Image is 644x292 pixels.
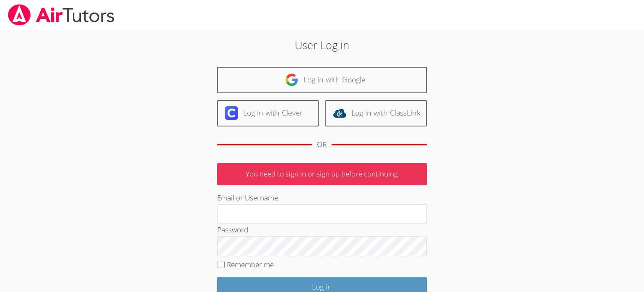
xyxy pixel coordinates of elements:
h2: User Log in [148,37,496,53]
a: Log in with ClassLink [325,100,427,126]
img: google-logo-50288ca7cdecda66e5e0955fdab243c47b7ad437acaf1139b6f446037453330a.svg [285,73,299,87]
label: Password [217,225,248,234]
label: Email or Username [217,193,278,203]
a: Log in with Clever [217,100,319,126]
img: classlink-logo-d6bb404cc1216ec64c9a2012d9dc4662098be43eaf13dc465df04b49fa7ab582.svg [333,106,346,120]
label: Remember me [227,260,274,269]
img: airtutors_banner-c4298cdbf04f3fff15de1276eac7730deb9818008684d7c2e4769d2f7ddbe033.png [7,4,115,26]
img: clever-logo-6eab21bc6e7a338710f1a6ff85c0baf02591cd810cc4098c63d3a4b26e2feb20.svg [225,106,238,120]
a: Log in with Google [217,67,427,93]
p: You need to sign in or sign up before continuing [217,163,427,185]
div: OR [317,139,327,151]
